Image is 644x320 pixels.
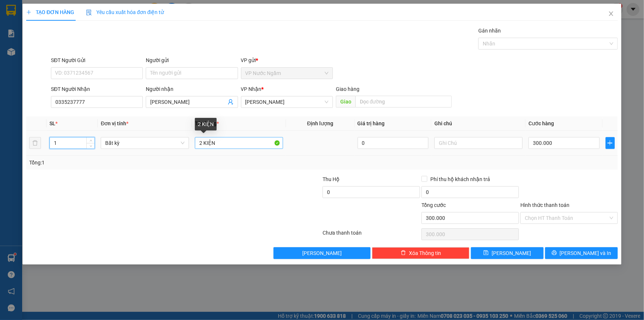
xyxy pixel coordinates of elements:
input: Dọc đường [355,96,452,108]
span: Xóa Thông tin [409,249,441,257]
button: Close [601,4,621,24]
span: save [483,250,489,256]
span: Increase Value [86,137,94,143]
span: Cước hàng [528,120,554,126]
span: [PERSON_NAME] [492,249,531,257]
button: printer[PERSON_NAME] và In [545,247,618,259]
label: Gán nhãn [478,28,501,34]
span: SL [49,120,55,126]
th: Ghi chú [431,116,526,131]
span: [PERSON_NAME] và In [560,249,612,257]
span: plus [606,140,614,146]
button: delete [29,137,41,149]
div: VP gửi [241,56,333,64]
span: Định lượng [307,120,333,126]
span: down [89,144,93,148]
input: 0 [358,137,429,149]
input: VD: Bàn, Ghế [195,137,283,149]
span: Yêu cầu xuất hóa đơn điện tử [86,9,164,15]
span: up [89,139,93,143]
input: Ghi Chú [434,137,523,149]
span: Bất kỳ [105,137,185,149]
img: logo.jpg [4,11,26,48]
span: Tổng cước [421,202,446,208]
span: [PERSON_NAME] [302,249,342,257]
div: Người gửi [146,56,238,64]
button: deleteXóa Thông tin [372,247,469,259]
span: Gia Lai [245,96,328,108]
div: SĐT Người Nhận [51,85,143,93]
h2: QWAYVJJC [4,53,59,65]
img: icon [86,10,92,16]
div: Tổng: 1 [29,159,249,167]
div: SĐT Người Gửi [51,56,143,64]
span: Phí thu hộ khách nhận trả [427,175,493,183]
label: Hình thức thanh toán [520,202,569,208]
span: Giá trị hàng [358,120,385,126]
span: user-add [228,99,234,105]
span: Giao [336,96,355,108]
span: printer [552,250,557,256]
span: Giao hàng [336,86,359,92]
span: Decrease Value [86,143,94,149]
b: Nhà xe Thiên Trung [30,6,66,51]
b: [DOMAIN_NAME] [99,6,178,18]
button: plus [606,137,615,149]
div: Chưa thanh toán [322,229,421,242]
span: plus [26,10,31,15]
span: VP Nước Ngầm [245,68,328,79]
button: [PERSON_NAME] [273,247,371,259]
h2: VP Nhận: VP Buôn Ma Thuột [39,53,178,99]
span: Thu Hộ [323,176,340,182]
div: Người nhận [146,85,238,93]
span: Đơn vị tính [101,120,128,126]
span: close [608,11,614,17]
span: VP Nhận [241,86,262,92]
span: TẠO ĐƠN HÀNG [26,9,74,15]
div: 2 KIỆN [195,118,217,130]
span: delete [401,250,406,256]
button: save[PERSON_NAME] [471,247,544,259]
